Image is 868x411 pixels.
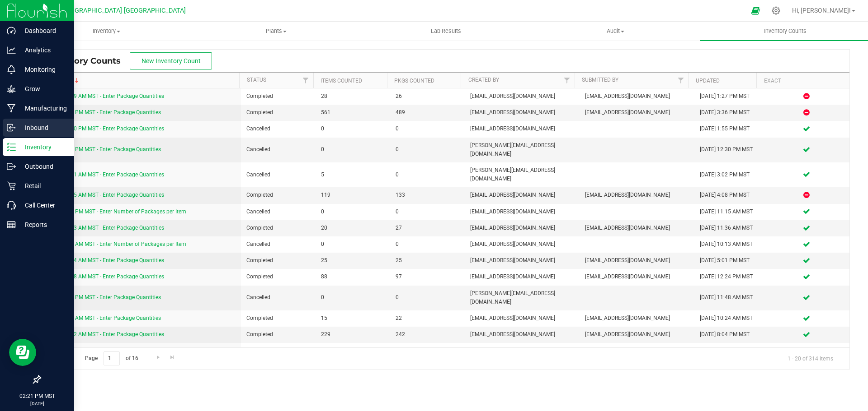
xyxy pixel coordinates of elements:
span: [EMAIL_ADDRESS][DOMAIN_NAME] [470,92,574,101]
p: Inventory [16,142,70,152]
span: 561 [321,108,385,117]
span: 28 [321,92,385,101]
a: [DATE] 4:17 PM MST - Enter Number of Packages per Item [46,208,186,215]
span: [EMAIL_ADDRESS][DOMAIN_NAME] [585,272,689,281]
span: Completed [246,314,310,323]
span: [EMAIL_ADDRESS][DOMAIN_NAME] [585,191,689,199]
span: Audit [531,27,700,35]
a: [DATE] 9:40 AM MST - Enter Package Quantities [46,315,161,321]
p: Reports [16,219,70,230]
inline-svg: Outbound [7,162,16,171]
span: [EMAIL_ADDRESS][DOMAIN_NAME] [585,256,689,265]
a: Go to the next page [151,351,165,364]
span: [EMAIL_ADDRESS][DOMAIN_NAME] [470,125,574,133]
a: Audit [531,22,700,41]
span: [EMAIL_ADDRESS][DOMAIN_NAME] [585,330,689,339]
span: [PERSON_NAME][EMAIL_ADDRESS][DOMAIN_NAME] [470,141,574,158]
span: [EMAIL_ADDRESS][DOMAIN_NAME] [585,224,689,232]
span: [PERSON_NAME][EMAIL_ADDRESS][DOMAIN_NAME] [470,289,574,306]
span: [EMAIL_ADDRESS][DOMAIN_NAME] [470,314,574,323]
span: [EMAIL_ADDRESS][DOMAIN_NAME] [470,108,574,117]
a: [DATE] 11:48 AM MST - Enter Package Quantities [46,273,164,280]
span: Cancelled [246,125,310,133]
div: Manage settings [770,6,782,15]
span: 0 [321,208,385,216]
span: 1 - 20 of 314 items [780,351,840,365]
a: [DATE] 10:02 AM MST - Enter Package Quantities [46,331,164,337]
span: 0 [396,171,459,179]
span: [EMAIL_ADDRESS][DOMAIN_NAME] [470,346,574,355]
a: [DATE] 12:30 PM MST - Enter Package Quantities [46,125,164,132]
p: Outbound [16,161,70,172]
button: New Inventory Count [130,52,212,69]
a: Created By [468,77,499,83]
span: [EMAIL_ADDRESS][DOMAIN_NAME] [585,92,689,101]
div: [DATE] 1:27 PM MST [700,92,758,101]
span: 0 [396,293,459,302]
p: 02:21 PM MST [4,392,70,400]
span: 97 [396,272,459,281]
span: 5 [321,171,385,179]
span: [US_STATE][GEOGRAPHIC_DATA] [GEOGRAPHIC_DATA] [26,7,186,14]
inline-svg: Reports [7,220,16,229]
span: [EMAIL_ADDRESS][DOMAIN_NAME] [470,208,574,216]
span: New Inventory Count [142,57,201,65]
span: Inventory [22,27,191,35]
span: 27 [396,224,459,232]
span: 0 [321,145,385,154]
a: [DATE] 10:13 AM MST - Enter Package Quantities [46,225,164,231]
p: Inbound [16,122,70,133]
a: [DATE] 1:55 PM MST - Enter Package Quantities [46,109,161,115]
a: [DATE] 10:51 AM MST - Enter Package Quantities [46,171,164,178]
div: [DATE] 12:30 PM MST [700,145,758,154]
a: Status [247,77,266,83]
span: Plants [192,27,360,35]
inline-svg: Manufacturing [7,104,16,113]
p: Retail [16,180,70,191]
p: Grow [16,83,70,94]
div: [DATE] 3:02 PM MST [700,171,758,179]
p: Analytics [16,45,70,55]
a: [DATE] 10:54 AM MST - Enter Package Quantities [46,257,164,263]
span: 20 [321,224,385,232]
a: [DATE] 10:39 AM MST - Enter Package Quantities [46,93,164,99]
span: 0 [396,208,459,216]
span: Completed [246,346,310,355]
span: 133 [396,191,459,199]
span: Completed [246,224,310,232]
div: [DATE] 11:36 AM MST [700,224,758,232]
span: 0 [396,125,459,133]
a: Filter [673,73,688,88]
div: [DATE] 3:36 PM MST [700,108,758,117]
span: Cancelled [246,293,310,302]
span: [PERSON_NAME][EMAIL_ADDRESS][DOMAIN_NAME] [470,166,574,183]
span: [EMAIL_ADDRESS][DOMAIN_NAME] [470,191,574,199]
a: [DATE] 2:27 PM MST - Enter Package Quantities [46,294,161,300]
inline-svg: Grow [7,84,16,93]
span: Cancelled [246,145,310,154]
p: Manufacturing [16,103,70,114]
a: [DATE] 11:15 AM MST - Enter Package Quantities [46,192,164,198]
span: 88 [321,272,385,281]
inline-svg: Monitoring [7,65,16,74]
span: 15 [321,314,385,323]
span: Hi, [PERSON_NAME]! [792,7,851,14]
a: Pkgs Counted [394,78,434,84]
a: Lab Results [361,22,531,41]
div: [DATE] 4:08 PM MST [700,191,758,199]
span: 229 [321,330,385,339]
inline-svg: Inventory [7,143,16,152]
a: Updated [696,78,720,84]
p: [DATE] [4,400,70,407]
span: Completed [246,191,310,199]
a: Items Counted [321,78,362,84]
div: [DATE] 10:13 AM MST [700,240,758,249]
span: Inventory Counts [47,56,130,66]
span: 0 [321,293,385,302]
span: 25 [321,256,385,265]
span: [EMAIL_ADDRESS][DOMAIN_NAME] [470,256,574,265]
a: [DATE] 9:52 AM MST - Enter Number of Packages per Item [46,241,186,247]
span: [EMAIL_ADDRESS][DOMAIN_NAME] [470,224,574,232]
inline-svg: Retail [7,181,16,190]
p: Dashboard [16,25,70,36]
